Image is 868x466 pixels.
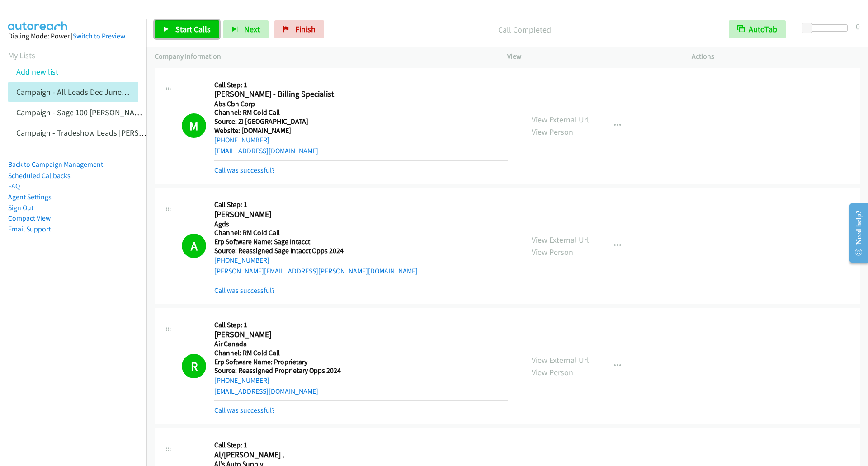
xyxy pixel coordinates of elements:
h5: Channel: RM Cold Call [214,348,508,358]
h1: M [182,113,206,138]
h5: Call Step: 1 [214,80,508,89]
h5: Call Step: 1 [214,320,508,329]
div: Delay between calls (in seconds) [806,24,848,32]
h1: A [182,234,206,258]
a: Scheduled Callbacks [8,171,71,180]
h2: Al/[PERSON_NAME] . [214,450,508,460]
a: View Person [532,127,573,137]
a: Call was successful? [214,166,275,174]
h5: Erp Software Name: Sage Intacct [214,237,508,246]
span: Start Calls [175,24,211,34]
a: [PHONE_NUMBER] [214,376,269,385]
p: View [507,51,675,62]
a: Start Calls [155,20,219,38]
p: Company Information [155,51,491,62]
a: View Person [532,367,573,377]
a: [EMAIL_ADDRESS][DOMAIN_NAME] [214,387,318,395]
h5: Agds [214,220,508,229]
h5: Source: Reassigned Sage Intacct Opps 2024 [214,246,508,255]
a: Campaign - All Leads Dec June [PERSON_NAME] Cloned [16,87,207,97]
a: [EMAIL_ADDRESS][DOMAIN_NAME] [214,146,318,155]
button: Next [223,20,269,38]
a: View External Url [532,235,589,245]
h2: [PERSON_NAME] [214,329,508,340]
h5: Source: ZI [GEOGRAPHIC_DATA] [214,117,508,126]
p: Actions [692,51,860,62]
a: My Lists [8,50,35,61]
a: [PHONE_NUMBER] [214,256,269,264]
a: Switch to Preview [73,32,125,40]
a: [PHONE_NUMBER] [214,136,269,144]
a: FAQ [8,182,20,190]
a: View Person [532,247,573,257]
a: View External Url [532,355,589,365]
h5: Source: Reassigned Proprietary Opps 2024 [214,366,508,375]
a: Campaign - Tradeshow Leads [PERSON_NAME] Cloned [16,127,202,138]
a: Finish [274,20,324,38]
div: Dialing Mode: Power | [8,31,138,42]
h5: Air Canada [214,339,508,348]
div: 0 [856,20,860,33]
h5: Abs Cbn Corp [214,99,508,108]
span: Finish [295,24,316,34]
h2: [PERSON_NAME] [214,209,508,220]
h5: Call Step: 1 [214,441,508,450]
a: Back to Campaign Management [8,160,103,169]
iframe: Resource Center [842,197,868,269]
h5: Erp Software Name: Proprietary [214,358,508,367]
p: Call Completed [336,24,712,36]
a: Compact View [8,214,51,222]
a: Email Support [8,225,51,233]
a: Agent Settings [8,193,52,201]
h5: Channel: RM Cold Call [214,108,508,117]
a: Add new list [16,66,58,77]
h5: Call Step: 1 [214,200,508,209]
h1: R [182,354,206,378]
h2: [PERSON_NAME] - Billing Specialist [214,89,508,99]
a: Call was successful? [214,286,275,295]
a: View External Url [532,114,589,125]
a: Campaign - Sage 100 [PERSON_NAME] Cloned [16,107,173,118]
a: [PERSON_NAME][EMAIL_ADDRESS][PERSON_NAME][DOMAIN_NAME] [214,267,418,275]
a: Call was successful? [214,406,275,414]
span: Next [244,24,260,34]
h5: Website: [DOMAIN_NAME] [214,126,508,135]
h5: Channel: RM Cold Call [214,228,508,237]
button: AutoTab [729,20,786,38]
a: Sign Out [8,203,33,212]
